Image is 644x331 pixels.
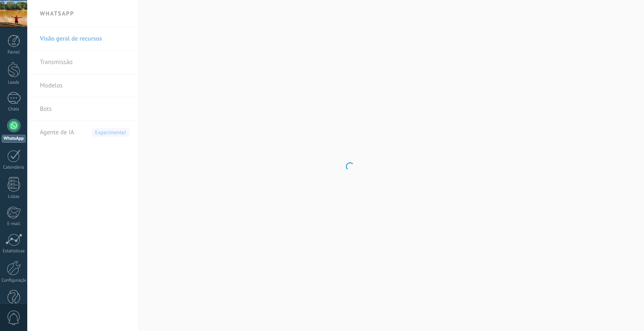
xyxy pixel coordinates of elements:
[2,107,26,112] div: Chats
[2,80,26,85] div: Leads
[2,165,26,170] div: Calendário
[2,221,26,227] div: E-mail
[2,50,26,55] div: Painel
[2,278,26,283] div: Configurações
[2,135,26,143] div: WhatsApp
[2,249,26,254] div: Estatísticas
[2,194,26,200] div: Listas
